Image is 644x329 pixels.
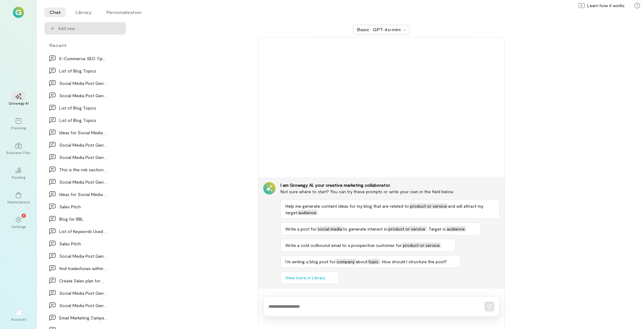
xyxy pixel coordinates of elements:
[6,150,31,155] div: Business Plan
[285,203,483,215] span: and will attract my target
[441,243,442,248] span: .
[587,2,625,9] span: Learn how it works
[59,154,107,160] div: Social Media Post Generation
[59,117,107,123] div: List of Blog Topics
[357,27,401,33] div: Basic · GPT‑4o‑mini
[7,138,30,160] a: Business Plan
[380,259,447,264] span: . How should I structure the post?
[318,210,318,215] span: .
[356,259,367,264] span: about
[7,212,30,234] a: Settings
[58,25,75,31] span: Add new
[59,55,107,62] div: E-Commerce SEO Tips and Tricks
[285,226,317,231] span: Write a post for
[285,203,409,209] span: Help me generate content ideas for my blog that are related to
[59,179,107,185] div: Social Media Post Generation
[297,210,318,215] span: audience
[367,259,380,264] span: topic
[317,226,343,231] span: social media
[59,216,107,222] div: Blog for BBL
[280,272,339,284] button: View more in Library
[59,142,107,148] div: Social Media Post Generation
[387,226,426,231] span: product or service
[59,129,107,136] div: Ideas for Social Media about Company or Product
[59,105,107,111] div: List of Blog Topics
[59,80,107,86] div: Social Media Post Generation
[343,226,387,231] span: to generate interest in
[280,255,460,268] button: I’m writing a blog post forcompanyabouttopic. How should I structure the post?
[9,101,29,106] div: Growegy AI
[280,223,480,235] button: Write a post forsocial mediato generate interest inproduct or service. Target isaudience.
[285,259,335,264] span: I’m writing a blog post for
[285,275,325,281] span: View more in Library
[59,302,107,309] div: Social Media Post Generation
[44,42,126,48] div: Recent
[59,240,107,247] div: Sales Pitch
[59,92,107,99] div: Social Media Post Generation
[280,182,500,188] div: I am Growegy AI, your creative marketing collaborator.
[102,7,147,17] li: Personalization
[7,113,30,135] a: Planning
[7,187,30,209] a: Marketplace
[466,226,467,231] span: .
[402,243,441,248] span: product or service
[59,166,107,173] div: This is the risk section of my business plan: G…
[59,290,107,296] div: Social Media Post Generation
[409,203,448,209] span: product or service
[11,317,26,322] div: Account
[7,199,30,204] div: Marketplace
[335,259,356,264] span: company
[59,228,107,235] div: List of Keywords Used for Product Search
[59,265,107,272] div: find tradeshows within 50 miles of [GEOGRAPHIC_DATA] for…
[446,226,466,231] span: audience
[285,243,402,248] span: Write a cold outbound email to a prospective customer for
[7,88,30,110] a: Growegy AI
[11,125,26,130] div: Planning
[280,239,455,252] button: Write a cold outbound email to a prospective customer forproduct or service.
[59,68,107,74] div: List of Blog Topics
[12,175,25,180] div: Funding
[59,277,107,284] div: Create Sales plan for my sales team focus on Pres…
[280,188,500,195] div: Not sure where to start? You can try these prompts or write your own in the field below.
[59,203,107,210] div: Sales Pitch
[7,162,30,185] a: Funding
[44,7,66,17] li: Chat
[59,191,107,198] div: Ideas for Social Media about Company or Product
[7,304,30,327] div: Account
[59,253,107,259] div: Social Media Post Generation
[426,226,446,231] span: . Target is
[11,224,26,229] div: Settings
[59,314,107,321] div: Email Marketing Campaign
[280,200,500,219] button: Help me generate content ideas for my blog that are related toproduct or serviceand will attract ...
[23,213,24,218] span: 1
[71,7,97,17] li: Library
